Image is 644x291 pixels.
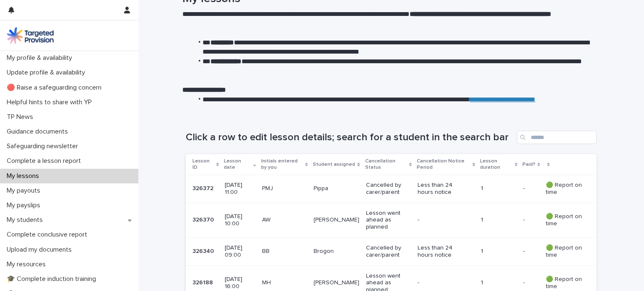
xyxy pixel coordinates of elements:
[523,246,527,255] p: -
[192,183,215,192] p: 326372
[418,216,464,224] p: -
[418,182,464,196] p: Less than 24 hours notice
[3,84,108,92] p: 🔴 Raise a safeguarding concern
[192,215,216,224] p: 326370
[481,279,517,286] p: 1
[366,245,411,259] p: Cancelled by carer/parent
[3,157,88,165] p: Complete a lesson report
[3,54,79,62] p: My profile & availability
[522,160,535,169] p: Paid?
[365,157,407,172] p: Cancellation Status
[314,185,359,192] p: Pippa
[192,278,215,286] p: 326188
[517,131,597,144] input: Search
[481,248,517,255] p: 1
[225,245,255,259] p: [DATE] 09:00
[546,276,583,290] p: 🟢 Report on time
[418,279,464,286] p: -
[192,246,216,255] p: 326340
[262,185,307,192] p: PMJ
[7,27,54,44] img: M5nRWzHhSzIhMunXDL62
[3,260,52,268] p: My resources
[261,157,304,172] p: Initials entered by you
[3,128,75,136] p: Guidance documents
[186,175,597,203] tr: 326372326372 [DATE] 11:00PMJPippaCancelled by carer/parentLess than 24 hours notice1-- 🟢 Report o...
[480,157,512,172] p: Lesson duration
[546,182,583,196] p: 🟢 Report on time
[225,182,255,196] p: [DATE] 11:00
[3,98,99,106] p: Helpful hints to share with YP
[3,201,47,209] p: My payslips
[418,245,464,259] p: Less than 24 hours notice
[523,183,527,192] p: -
[186,131,514,144] h1: Click a row to edit lesson details; search for a student in the search bar
[314,216,359,224] p: [PERSON_NAME]
[3,231,94,239] p: Complete conclusive report
[3,275,103,283] p: 🎓 Complete induction training
[224,157,252,172] p: Lesson date
[546,245,583,259] p: 🟢 Report on time
[3,69,92,77] p: Update profile & availability
[262,279,307,286] p: MH
[417,157,470,172] p: Cancellation Notice Period
[186,203,597,237] tr: 326370326370 [DATE] 10:00AW[PERSON_NAME]Lesson went ahead as planned-1-- 🟢 Report on time
[3,113,40,121] p: TP News
[225,213,255,227] p: [DATE] 10:00
[481,185,517,192] p: 1
[225,276,255,290] p: [DATE] 16:00
[262,248,307,255] p: BB
[3,187,47,195] p: My payouts
[366,182,411,196] p: Cancelled by carer/parent
[546,213,583,227] p: 🟢 Report on time
[3,172,46,180] p: My lessons
[314,279,359,286] p: [PERSON_NAME]
[262,216,307,224] p: AW
[192,157,214,172] p: Lesson ID
[186,238,597,266] tr: 326340326340 [DATE] 09:00BBBrogonCancelled by carer/parentLess than 24 hours notice1-- 🟢 Report o...
[481,216,517,224] p: 1
[314,248,359,255] p: Brogon
[3,142,85,150] p: Safeguarding newsletter
[366,210,411,231] p: Lesson went ahead as planned
[523,215,527,224] p: -
[3,246,78,254] p: Upload my documents
[523,278,527,286] p: -
[3,216,49,224] p: My students
[313,160,355,169] p: Student assigned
